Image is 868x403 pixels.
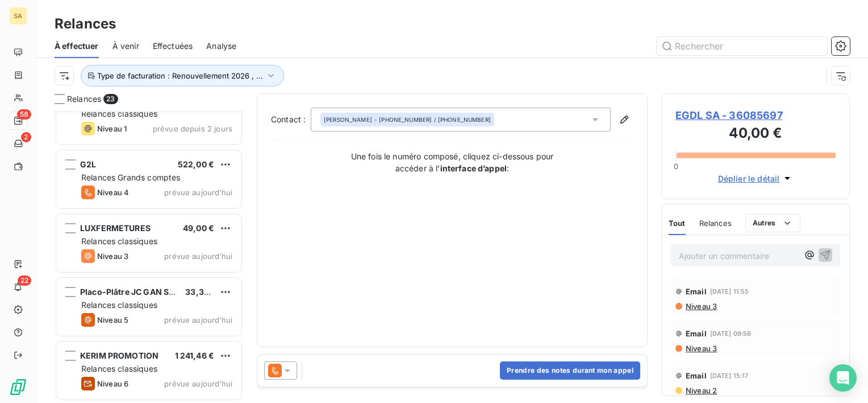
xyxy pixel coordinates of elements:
span: prévue aujourd’hui [164,252,232,261]
span: Placo-Plâtre JC GAN SARL [80,287,185,297]
button: Autres [745,214,800,232]
span: Email [686,329,707,338]
h3: Relances [55,14,116,34]
span: 33,32 € [185,287,216,297]
span: Niveau 3 [685,302,717,311]
span: prévue depuis 2 jours [153,124,232,133]
button: Déplier le détail [715,172,797,185]
input: Rechercher [657,37,827,55]
span: 522,00 € [178,159,214,169]
span: [PERSON_NAME] [324,116,372,124]
span: À effectuer [55,40,99,52]
span: 2 [21,132,31,142]
label: Contact : [271,114,311,125]
span: Déplier le détail [718,172,780,184]
div: - [PHONE_NUMBER] / [PHONE_NUMBER] [324,116,491,124]
span: [DATE] 15:17 [710,372,749,379]
span: LUXFERMETURES [80,223,151,233]
span: Relances classiques [81,300,157,310]
span: Analyse [206,40,236,52]
span: Type de facturation : Renouvellement 2026 , ... [97,71,263,80]
span: Effectuées [153,40,193,52]
span: prévue aujourd’hui [164,379,232,388]
span: Relances [699,219,732,228]
div: SA [9,7,27,25]
span: Relances Grands comptes [81,172,180,182]
button: Type de facturation : Renouvellement 2026 , ... [81,65,284,87]
h3: 40,00 € [675,123,836,146]
button: Prendre des notes durant mon appel [500,361,640,380]
span: [DATE] 11:55 [710,288,749,295]
span: 0 [674,162,678,171]
span: Niveau 3 [685,344,717,353]
span: G2L [80,159,96,169]
span: 1 241,46 € [175,351,215,360]
span: Niveau 4 [97,188,129,197]
img: Logo LeanPay [9,378,27,396]
span: prévue aujourd’hui [164,315,232,324]
p: Une fois le numéro composé, cliquez ci-dessous pour accéder à l’ : [339,150,566,174]
span: KERIM PROMOTION [80,351,158,360]
span: prévue aujourd’hui [164,188,232,197]
span: Relances classiques [81,109,157,118]
span: 23 [103,94,118,104]
span: Niveau 6 [97,379,128,388]
span: Niveau 5 [97,315,128,324]
span: Tout [669,219,686,228]
span: 58 [17,109,31,120]
span: Relances classiques [81,236,157,246]
div: grid [55,112,243,403]
span: EGDL SA - 36085697 [675,108,836,123]
span: [DATE] 09:56 [710,330,752,337]
div: Open Intercom Messenger [829,364,857,392]
span: Niveau 1 [97,124,127,133]
span: Niveau 2 [685,386,717,395]
span: Email [686,371,707,380]
span: À venir [112,40,139,52]
span: Niveau 3 [97,252,128,261]
span: Relances classiques [81,364,157,373]
span: 49,00 € [183,223,214,233]
span: 22 [18,275,31,286]
span: Relances [67,93,101,105]
span: Email [686,287,707,296]
strong: interface d’appel [440,163,507,173]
